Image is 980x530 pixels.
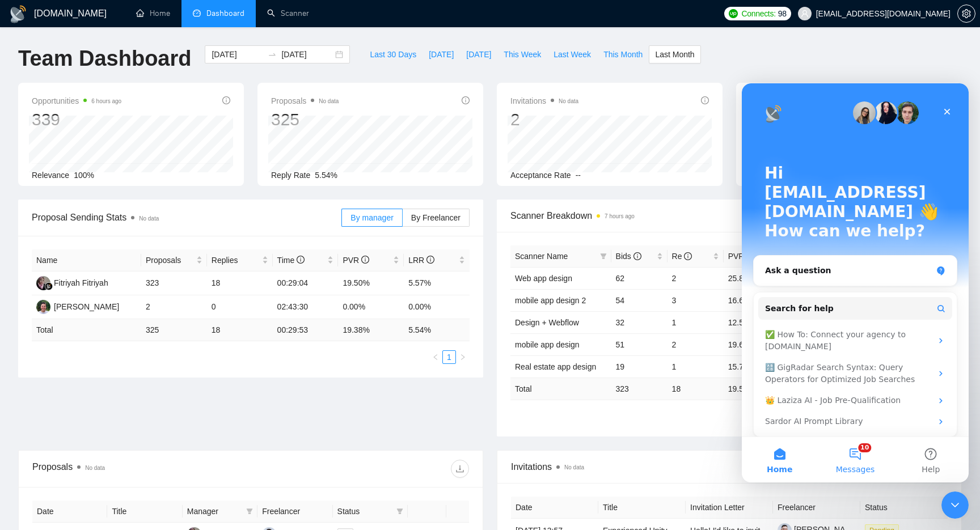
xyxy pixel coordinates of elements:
[273,272,339,295] td: 00:29:04
[611,355,668,378] td: 19
[801,10,809,18] span: user
[404,319,470,341] td: 5.54 %
[515,362,596,371] a: Real estate app design
[958,9,975,18] span: setting
[460,45,497,63] button: [DATE]
[510,109,578,130] div: 2
[655,48,694,61] span: Last Month
[442,350,456,364] li: 1
[668,311,724,333] td: 1
[515,318,579,327] a: Design + Webflow
[724,378,780,400] td: 19.50 %
[451,460,469,478] button: download
[141,319,207,341] td: 325
[54,300,119,313] div: [PERSON_NAME]
[668,378,724,400] td: 18
[598,248,609,265] span: filter
[605,213,635,219] time: 7 hours ago
[271,109,339,130] div: 325
[957,5,975,23] button: setting
[462,96,470,104] span: info-circle
[686,497,773,519] th: Invitation Letter
[724,333,780,355] td: 19.61%
[246,508,253,515] span: filter
[273,319,339,341] td: 00:29:53
[271,94,339,108] span: Proposals
[701,96,709,104] span: info-circle
[511,460,948,474] span: Invitations
[350,213,393,222] span: By manager
[207,272,273,295] td: 18
[338,295,404,319] td: 0.00%
[497,45,547,63] button: This Week
[773,497,860,519] th: Freelancer
[32,319,141,341] td: Total
[32,171,69,180] span: Relevance
[107,501,182,523] th: Title
[244,503,255,520] span: filter
[32,460,251,478] div: Proposals
[649,45,700,63] button: Last Month
[370,48,416,61] span: Last 30 Days
[271,171,310,180] span: Reply Rate
[429,48,454,61] span: [DATE]
[337,505,392,518] span: Status
[297,256,305,264] span: info-circle
[36,300,50,314] img: AY
[456,350,470,364] li: Next Page
[268,50,277,59] span: to
[396,508,403,515] span: filter
[515,340,580,349] a: mobile app design
[459,354,466,361] span: right
[456,350,470,364] button: right
[616,252,641,261] span: Bids
[32,94,121,108] span: Opportunities
[404,272,470,295] td: 5.57%
[684,252,692,260] span: info-circle
[54,277,108,289] div: Fitriyah Fitriyah
[504,48,541,61] span: This Week
[32,210,341,224] span: Proposal Sending Stats
[510,94,578,108] span: Invitations
[319,98,339,104] span: No data
[193,9,201,17] span: dashboard
[141,295,207,319] td: 2
[576,171,581,180] span: --
[511,497,598,519] th: Date
[394,503,405,520] span: filter
[136,9,170,18] a: homeHome
[633,252,641,260] span: info-circle
[778,7,787,20] span: 98
[267,9,309,18] a: searchScanner
[426,256,434,264] span: info-circle
[411,213,461,222] span: By Freelancer
[724,267,780,289] td: 25.81%
[611,289,668,311] td: 54
[273,295,339,319] td: 02:43:30
[36,302,119,311] a: AY[PERSON_NAME]
[404,295,470,319] td: 0.00%
[146,254,194,266] span: Proposals
[547,45,597,63] button: Last Week
[611,378,668,400] td: 323
[510,378,611,400] td: Total
[9,5,27,23] img: logo
[429,350,442,364] li: Previous Page
[343,256,369,265] span: PVR
[724,289,780,311] td: 16.67%
[315,171,337,180] span: 5.54%
[222,96,230,104] span: info-circle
